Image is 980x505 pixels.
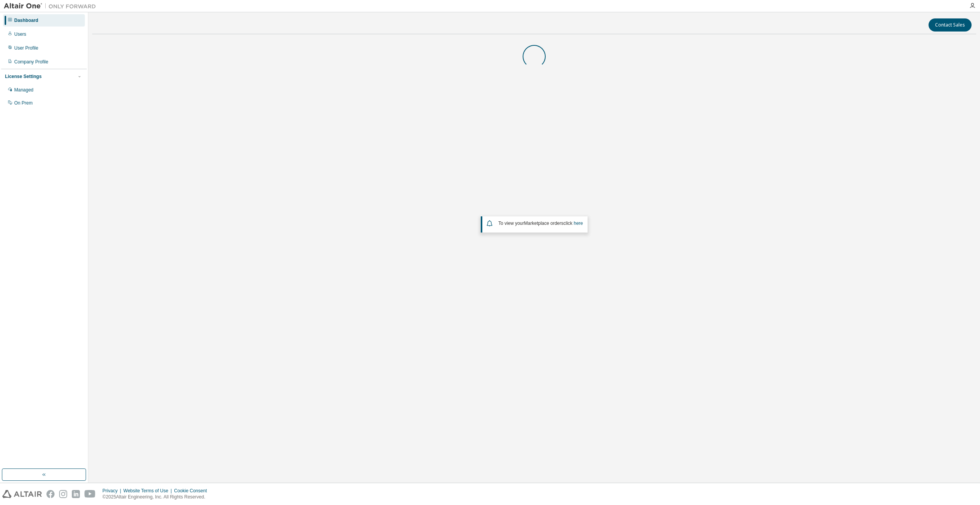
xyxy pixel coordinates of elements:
div: Company Profile [14,59,48,65]
div: Website Terms of Use [123,488,174,494]
div: Users [14,31,26,37]
button: Contact Sales [929,18,972,32]
div: Managed [14,87,33,93]
img: altair_logo.svg [2,490,42,498]
div: Cookie Consent [174,488,211,494]
div: License Settings [5,73,41,80]
span: To view your click [498,221,583,226]
div: Dashboard [14,17,38,23]
div: User Profile [14,45,38,51]
img: youtube.svg [84,490,96,498]
img: Altair One [4,2,100,10]
img: linkedin.svg [72,490,80,498]
em: Marketplace orders [524,221,564,226]
div: Privacy [103,488,123,494]
a: here [574,221,583,226]
p: © 2025 Altair Engineering, Inc. All Rights Reserved. [103,494,212,500]
img: facebook.svg [46,490,55,498]
div: On Prem [14,100,33,106]
img: instagram.svg [59,490,67,498]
